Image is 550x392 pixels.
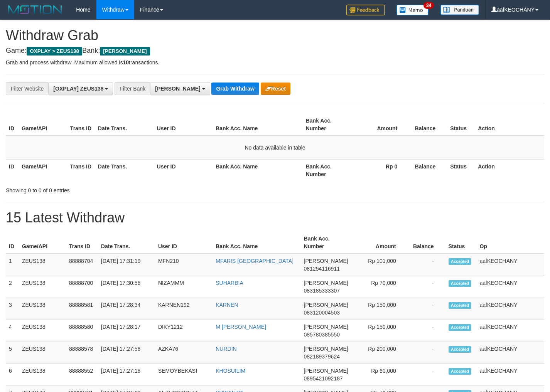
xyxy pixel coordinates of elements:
[449,324,472,331] span: Accepted
[304,375,343,382] span: Copy 0895421092187 to clipboard
[423,2,434,9] span: 34
[351,342,408,364] td: Rp 200,000
[6,136,544,160] td: No data available in table
[213,114,302,136] th: Bank Acc. Name
[98,364,155,386] td: [DATE] 17:27:18
[409,114,447,136] th: Balance
[351,114,409,136] th: Amount
[19,114,67,136] th: Game/API
[98,298,155,320] td: [DATE] 17:28:34
[19,342,66,364] td: ZEUS138
[155,276,213,298] td: NIZAMMM
[27,47,82,56] span: OXPLAY > ZEUS138
[303,114,351,136] th: Bank Acc. Number
[476,254,544,276] td: aafKEOCHANY
[98,320,155,342] td: [DATE] 17:28:17
[6,298,19,320] td: 3
[6,232,19,254] th: ID
[476,276,544,298] td: aafKEOCHANY
[304,258,348,264] span: [PERSON_NAME]
[351,232,408,254] th: Amount
[155,232,213,254] th: User ID
[66,298,98,320] td: 88888581
[67,114,95,136] th: Trans ID
[98,232,155,254] th: Date Trans.
[6,47,544,55] h4: Game: Bank:
[475,159,544,181] th: Action
[449,368,472,375] span: Accepted
[304,310,340,316] span: Copy 083120004503 to clipboard
[396,5,429,15] img: Button%20Memo.svg
[408,276,445,298] td: -
[445,232,477,254] th: Status
[6,320,19,342] td: 4
[6,159,19,181] th: ID
[408,342,445,364] td: -
[304,302,348,308] span: [PERSON_NAME]
[211,82,259,95] button: Grab Withdraw
[408,364,445,386] td: -
[6,364,19,386] td: 6
[351,320,408,342] td: Rp 150,000
[449,280,472,287] span: Accepted
[66,342,98,364] td: 88888578
[19,232,66,254] th: Game/API
[216,302,238,308] a: KARNEN
[6,342,19,364] td: 5
[67,159,95,181] th: Trans ID
[155,342,213,364] td: AZKA76
[351,364,408,386] td: Rp 60,000
[53,86,103,92] span: [OXPLAY] ZEUS138
[447,159,475,181] th: Status
[150,82,210,95] button: [PERSON_NAME]
[440,5,479,15] img: panduan.png
[155,86,200,92] span: [PERSON_NAME]
[216,324,266,330] a: M [PERSON_NAME]
[475,114,544,136] th: Action
[216,258,294,264] a: MFARIS [GEOGRAPHIC_DATA]
[19,364,66,386] td: ZEUS138
[66,232,98,254] th: Trans ID
[351,276,408,298] td: Rp 70,000
[98,276,155,298] td: [DATE] 17:30:58
[6,82,48,95] div: Filter Website
[115,82,150,95] div: Filter Bank
[304,346,348,352] span: [PERSON_NAME]
[123,59,129,66] strong: 10
[6,183,223,194] div: Showing 0 to 0 of 0 entries
[100,47,150,56] span: [PERSON_NAME]
[304,288,340,294] span: Copy 083185333307 to clipboard
[351,254,408,276] td: Rp 101,000
[408,254,445,276] td: -
[66,364,98,386] td: 88888552
[155,254,213,276] td: MFN210
[476,232,544,254] th: Op
[154,159,213,181] th: User ID
[19,276,66,298] td: ZEUS138
[216,346,236,352] a: NURDIN
[301,232,351,254] th: Bank Acc. Number
[476,342,544,364] td: aafKEOCHANY
[98,342,155,364] td: [DATE] 17:27:58
[6,59,544,66] p: Grab and process withdraw. Maximum allowed is transactions.
[6,276,19,298] td: 2
[66,320,98,342] td: 88888580
[408,232,445,254] th: Balance
[476,364,544,386] td: aafKEOCHANY
[19,320,66,342] td: ZEUS138
[6,28,544,43] h1: Withdraw Grab
[409,159,447,181] th: Balance
[476,320,544,342] td: aafKEOCHANY
[213,232,300,254] th: Bank Acc. Name
[48,82,113,95] button: [OXPLAY] ZEUS138
[155,364,213,386] td: SEMOYBEKASI
[213,159,302,181] th: Bank Acc. Name
[154,114,213,136] th: User ID
[304,324,348,330] span: [PERSON_NAME]
[346,5,385,15] img: Feedback.jpg
[95,159,154,181] th: Date Trans.
[19,159,67,181] th: Game/API
[19,254,66,276] td: ZEUS138
[304,368,348,374] span: [PERSON_NAME]
[6,210,544,225] h1: 15 Latest Withdraw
